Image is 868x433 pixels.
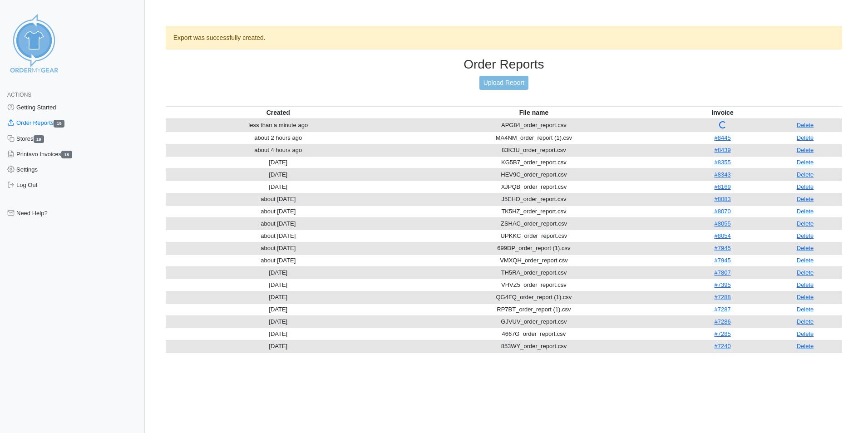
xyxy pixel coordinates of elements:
[166,57,842,72] h3: Order Reports
[797,159,814,166] a: Delete
[166,340,391,352] td: [DATE]
[391,315,677,328] td: GJVUV_order_report.csv
[797,196,814,202] a: Delete
[391,106,677,119] th: File name
[797,220,814,227] a: Delete
[714,306,730,313] a: #7287
[391,242,677,254] td: 699DP_order_report (1).csv
[797,343,814,349] a: Delete
[166,144,391,156] td: about 4 hours ago
[166,119,391,132] td: less than a minute ago
[714,183,730,190] a: #8169
[797,183,814,190] a: Delete
[391,328,677,340] td: 4667G_order_report.csv
[166,242,391,254] td: about [DATE]
[54,120,64,128] span: 19
[797,257,814,264] a: Delete
[714,330,730,337] a: #7285
[714,147,730,153] a: #8439
[166,266,391,279] td: [DATE]
[714,159,730,166] a: #8355
[714,208,730,215] a: #8070
[479,76,528,90] a: Upload Report
[677,106,768,119] th: Invoice
[714,171,730,178] a: #8343
[714,343,730,349] a: #7240
[391,254,677,266] td: VMXQH_order_report.csv
[797,245,814,251] a: Delete
[714,245,730,251] a: #7945
[166,291,391,303] td: [DATE]
[166,132,391,144] td: about 2 hours ago
[797,306,814,313] a: Delete
[797,147,814,153] a: Delete
[391,340,677,352] td: 853WY_order_report.csv
[797,134,814,141] a: Delete
[391,132,677,144] td: MA4NM_order_report (1).csv
[797,330,814,337] a: Delete
[391,193,677,205] td: J5EHD_order_report.csv
[797,294,814,300] a: Delete
[166,168,391,181] td: [DATE]
[166,156,391,168] td: [DATE]
[797,269,814,276] a: Delete
[714,196,730,202] a: #8083
[166,254,391,266] td: about [DATE]
[391,181,677,193] td: XJPQB_order_report.csv
[391,217,677,230] td: ZSHAC_order_report.csv
[714,281,730,288] a: #7395
[391,291,677,303] td: QG4FQ_order_report (1).csv
[714,257,730,264] a: #7945
[391,303,677,315] td: RP7BT_order_report (1).csv
[166,181,391,193] td: [DATE]
[391,168,677,181] td: HEV9C_order_report.csv
[61,151,72,158] span: 18
[166,26,842,49] div: Export was successfully created.
[714,318,730,325] a: #7286
[166,217,391,230] td: about [DATE]
[7,92,31,98] span: Actions
[797,281,814,288] a: Delete
[166,230,391,242] td: about [DATE]
[797,232,814,239] a: Delete
[714,232,730,239] a: #8054
[391,279,677,291] td: VHVZ5_order_report.csv
[34,135,44,143] span: 19
[166,315,391,328] td: [DATE]
[166,106,391,119] th: Created
[797,318,814,325] a: Delete
[391,266,677,279] td: TH5RA_order_report.csv
[391,156,677,168] td: KG5B7_order_report.csv
[797,208,814,215] a: Delete
[391,144,677,156] td: 83K3U_order_report.csv
[166,279,391,291] td: [DATE]
[714,269,730,276] a: #7807
[714,294,730,300] a: #7288
[166,328,391,340] td: [DATE]
[714,220,730,227] a: #8055
[714,134,730,141] a: #8445
[391,119,677,132] td: APG84_order_report.csv
[166,193,391,205] td: about [DATE]
[797,122,814,128] a: Delete
[391,205,677,217] td: TK5HZ_order_report.csv
[797,171,814,178] a: Delete
[391,230,677,242] td: UPKKC_order_report.csv
[166,205,391,217] td: about [DATE]
[166,303,391,315] td: [DATE]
